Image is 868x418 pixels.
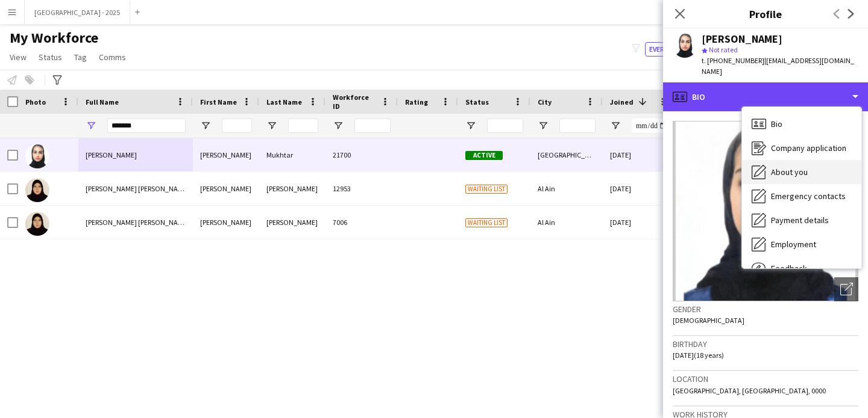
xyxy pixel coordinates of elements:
[702,56,854,76] span: | [EMAIL_ADDRESS][DOMAIN_NAME]
[673,121,858,301] img: Crew avatar or photo
[487,118,523,133] input: Status Filter Input
[465,120,476,131] button: Open Filter Menu
[25,212,49,236] img: Sara Mushtaq Khan
[771,191,846,201] span: Emergency contacts
[663,6,868,22] h3: Profile
[645,42,709,57] button: Everyone12,952
[266,97,302,106] span: Last Name
[742,256,861,280] div: Feedback
[673,351,724,360] span: [DATE] (18 years)
[673,316,744,325] span: [DEMOGRAPHIC_DATA]
[771,239,816,250] span: Employment
[25,178,49,202] img: Sara Mushtaq Khan
[771,167,808,177] span: About you
[663,82,868,111] div: Bio
[673,386,826,395] span: [GEOGRAPHIC_DATA], [GEOGRAPHIC_DATA], 0000
[193,206,259,239] div: [PERSON_NAME]
[834,277,858,301] div: Open photos pop-in
[94,49,131,65] a: Comms
[465,185,508,194] span: Waiting list
[86,120,96,131] button: Open Filter Menu
[86,97,119,106] span: Full Name
[39,52,62,63] span: Status
[603,206,675,239] div: [DATE]
[603,172,675,205] div: [DATE]
[5,49,31,65] a: View
[325,206,398,239] div: 7006
[107,118,186,133] input: Full Name Filter Input
[603,138,675,171] div: [DATE]
[742,184,861,208] div: Emergency contacts
[538,120,549,131] button: Open Filter Menu
[465,218,508,227] span: Waiting list
[538,97,552,106] span: City
[25,1,130,24] button: [GEOGRAPHIC_DATA] - 2025
[86,218,189,227] span: [PERSON_NAME] [PERSON_NAME]
[709,45,738,54] span: Not rated
[200,120,211,131] button: Open Filter Menu
[325,172,398,205] div: 12953
[193,172,259,205] div: [PERSON_NAME]
[742,136,861,160] div: Company application
[742,232,861,256] div: Employment
[34,49,67,65] a: Status
[333,93,376,111] span: Workforce ID
[610,120,621,131] button: Open Filter Menu
[50,73,64,87] app-action-btn: Advanced filters
[259,172,325,205] div: [PERSON_NAME]
[610,97,634,106] span: Joined
[742,160,861,184] div: About you
[632,118,668,133] input: Joined Filter Input
[10,29,98,47] span: My Workforce
[771,215,829,226] span: Payment details
[99,52,126,63] span: Comms
[325,138,398,171] div: 21700
[86,150,137,159] span: [PERSON_NAME]
[530,206,603,239] div: Al Ain
[200,97,237,106] span: First Name
[771,263,807,274] span: Feedback
[742,208,861,232] div: Payment details
[742,112,861,136] div: Bio
[354,118,391,133] input: Workforce ID Filter Input
[702,56,764,65] span: t. [PHONE_NUMBER]
[465,97,489,106] span: Status
[222,118,252,133] input: First Name Filter Input
[673,304,858,315] h3: Gender
[266,120,277,131] button: Open Filter Menu
[193,138,259,171] div: [PERSON_NAME]
[673,373,858,384] h3: Location
[74,52,87,63] span: Tag
[405,97,428,106] span: Rating
[25,97,46,106] span: Photo
[10,52,27,63] span: View
[673,339,858,349] h3: Birthday
[333,120,344,131] button: Open Filter Menu
[771,118,782,129] span: Bio
[559,118,596,133] input: City Filter Input
[25,144,49,168] img: Sara Mukhtar
[69,49,92,65] a: Tag
[86,184,189,193] span: [PERSON_NAME] [PERSON_NAME]
[259,206,325,239] div: [PERSON_NAME]
[771,143,846,153] span: Company application
[702,34,782,45] div: [PERSON_NAME]
[288,118,318,133] input: Last Name Filter Input
[530,138,603,171] div: [GEOGRAPHIC_DATA]
[530,172,603,205] div: Al Ain
[465,151,503,160] span: Active
[259,138,325,171] div: Mukhtar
